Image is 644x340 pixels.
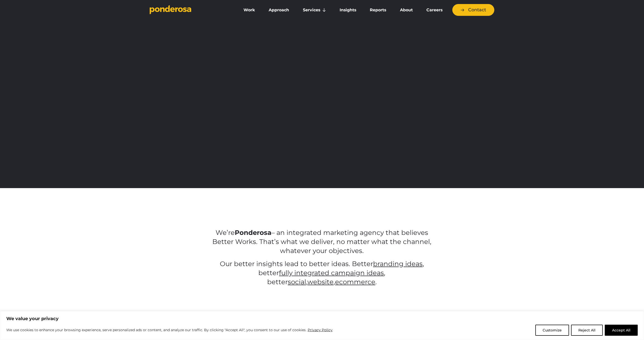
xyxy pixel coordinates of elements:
[263,5,295,15] a: Approach
[6,316,638,322] p: We value your privacy
[307,327,333,333] a: Privacy Policy
[6,327,333,333] p: We use cookies to enhance your browsing experience, serve personalized ads or content, and analyz...
[288,278,306,286] a: social
[394,5,418,15] a: About
[279,269,384,277] a: fully integrated campaign ideas
[452,4,494,16] a: Contact
[421,5,448,15] a: Careers
[307,278,334,286] a: website
[297,5,332,15] a: Services
[334,5,362,15] a: Insights
[208,228,435,256] p: We’re – an integrated marketing agency that believes Better Works. That’s what we deliver, no mat...
[235,229,271,237] strong: Ponderosa
[208,260,435,287] p: Our better insights lead to better ideas. Better , better , better , , .
[238,5,261,15] a: Work
[150,5,230,15] a: Go to homepage
[335,278,375,286] a: ecommerce
[535,325,569,336] button: Customize
[364,5,392,15] a: Reports
[373,260,423,268] a: branding ideas
[571,325,603,336] button: Reject All
[605,325,638,336] button: Accept All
